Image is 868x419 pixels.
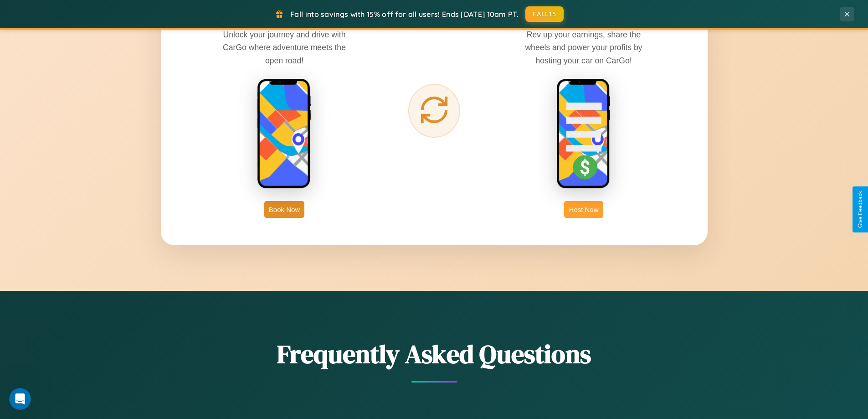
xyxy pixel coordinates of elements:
p: Unlock your journey and drive with CarGo where adventure meets the open road! [216,28,353,67]
img: host phone [556,78,611,190]
button: FALL15 [525,6,564,22]
h2: Frequently Asked Questions [161,336,708,372]
button: Book Now [264,201,304,218]
span: Fall into savings with 15% off for all users! Ends [DATE] 10am PT. [290,10,519,19]
img: rent phone [257,78,312,190]
p: Rev up your earnings, share the wheels and power your profits by hosting your car on CarGo! [515,28,652,67]
button: Host Now [564,201,603,218]
iframe: Intercom live chat [9,388,31,410]
div: Give Feedback [857,191,863,228]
